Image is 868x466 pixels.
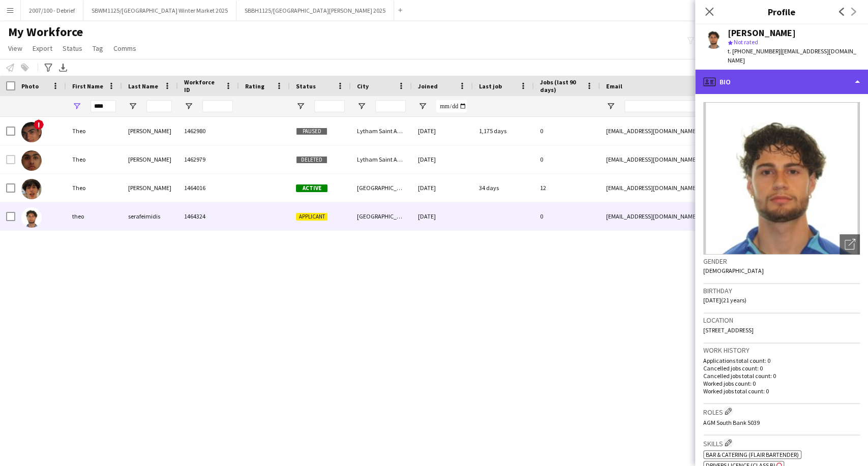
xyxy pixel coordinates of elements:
input: City Filter Input [375,100,406,112]
span: City [357,82,369,90]
input: Last Name Filter Input [146,100,172,112]
input: Workforce ID Filter Input [202,100,233,112]
div: [DATE] [412,117,473,145]
p: Worked jobs total count: 0 [703,387,860,395]
div: Theo [66,117,122,145]
button: 2007/100 - Debrief [21,1,83,20]
span: Export [33,44,52,53]
input: Status Filter Input [314,100,345,112]
img: Crew avatar or photo [703,102,860,255]
span: Applicant [296,213,327,221]
span: Last Name [128,82,158,90]
div: 0 [534,117,600,145]
p: Applications total count: 0 [703,357,860,364]
img: Theo dickens [21,122,42,142]
span: Active [296,184,327,192]
span: ! [34,119,44,130]
a: Export [28,42,56,55]
button: Open Filter Menu [357,102,366,111]
app-action-btn: Export XLSX [57,61,69,74]
h3: Profile [695,5,868,18]
p: Cancelled jobs count: 0 [703,364,860,372]
div: [GEOGRAPHIC_DATA] [351,202,412,230]
div: 1462980 [178,117,239,145]
button: SBBH1125/[GEOGRAPHIC_DATA][PERSON_NAME] 2025 [236,1,394,20]
a: View [4,42,26,55]
div: [DATE] [412,145,473,173]
button: SBWM1125/[GEOGRAPHIC_DATA] Winter Market 2025 [83,1,236,20]
div: 1462979 [178,145,239,173]
span: Paused [296,128,327,135]
h3: Skills [703,438,860,448]
span: Jobs (last 90 days) [540,78,582,94]
span: Status [63,44,82,53]
button: Open Filter Menu [72,102,81,111]
button: Open Filter Menu [184,102,193,111]
div: serafeimidis [122,202,178,230]
span: Comms [113,44,136,53]
span: Email [606,82,622,90]
div: 1464016 [178,174,239,202]
div: [PERSON_NAME] [122,117,178,145]
div: 1,175 days [473,117,534,145]
span: | [EMAIL_ADDRESS][DOMAIN_NAME] [728,47,856,64]
img: Theo Romney [21,179,42,199]
div: Lytham Saint Annes [351,145,412,173]
img: theo serafeimidis [21,207,42,228]
h3: Gender [703,257,860,266]
button: Open Filter Menu [418,102,427,111]
div: [DATE] [412,202,473,230]
div: Theo [66,174,122,202]
span: Joined [418,82,438,90]
div: [GEOGRAPHIC_DATA] [351,174,412,202]
button: Open Filter Menu [606,102,615,111]
div: [DATE] [412,174,473,202]
div: [PERSON_NAME] [122,174,178,202]
h3: Birthday [703,286,860,295]
span: Not rated [734,38,758,46]
input: First Name Filter Input [91,100,116,112]
div: [EMAIL_ADDRESS][DOMAIN_NAME] [600,145,803,173]
div: Lytham Saint Annes [351,117,412,145]
div: [PERSON_NAME] [728,28,796,38]
a: Status [58,42,86,55]
span: Tag [93,44,103,53]
a: Tag [88,42,107,55]
span: Status [296,82,316,90]
span: Last job [479,82,502,90]
span: [STREET_ADDRESS] [703,326,754,334]
span: My Workforce [8,24,83,40]
div: Bio [695,70,868,94]
div: [EMAIL_ADDRESS][DOMAIN_NAME] [600,174,803,202]
span: t. [PHONE_NUMBER] [728,47,781,55]
div: Open photos pop-in [840,234,860,255]
p: Worked jobs count: 0 [703,380,860,387]
img: Theo Dickens [21,150,42,171]
input: Email Filter Input [624,100,797,112]
div: 1464324 [178,202,239,230]
span: Photo [21,82,39,90]
div: 0 [534,145,600,173]
button: Open Filter Menu [296,102,305,111]
input: Joined Filter Input [436,100,467,112]
button: Open Filter Menu [128,102,137,111]
span: First Name [72,82,103,90]
h3: Work history [703,346,860,355]
div: theo [66,202,122,230]
h3: Roles [703,406,860,417]
span: Rating [245,82,264,90]
a: Comms [109,42,140,55]
span: Bar & Catering (Flair Bartender) [706,451,799,458]
app-action-btn: Advanced filters [42,61,54,74]
div: [EMAIL_ADDRESS][DOMAIN_NAME] [600,117,803,145]
span: AGM South Bank 5039 [703,419,760,426]
span: Workforce ID [184,78,221,94]
div: 12 [534,174,600,202]
span: [DEMOGRAPHIC_DATA] [703,267,764,274]
p: Cancelled jobs total count: 0 [703,372,860,380]
span: [DATE] (21 years) [703,296,746,304]
input: Row Selection is disabled for this row (unchecked) [6,155,15,164]
div: [EMAIL_ADDRESS][DOMAIN_NAME] [600,202,803,230]
div: 34 days [473,174,534,202]
h3: Location [703,316,860,325]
